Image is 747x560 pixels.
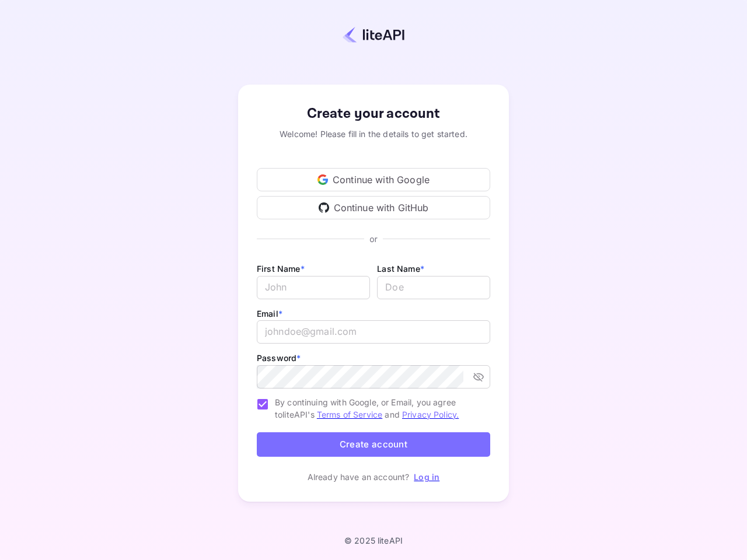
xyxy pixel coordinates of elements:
a: Privacy Policy. [402,409,459,419]
p: © 2025 liteAPI [344,535,403,545]
input: johndoe@gmail.com [257,320,490,344]
input: Doe [377,276,490,299]
p: Already have an account? [308,471,410,483]
button: toggle password visibility [468,366,489,387]
label: Password [257,353,301,363]
img: liteapi [343,26,404,43]
label: Email [257,309,282,318]
a: Log in [414,472,439,482]
label: First Name [257,264,305,274]
label: Last Name [377,264,424,274]
div: Continue with Google [257,168,490,191]
input: John [257,276,370,299]
div: Continue with GitHub [257,196,490,219]
div: Create your account [257,103,490,124]
span: By continuing with Google, or Email, you agree to liteAPI's and [275,396,481,421]
div: Welcome! Please fill in the details to get started. [257,128,490,140]
a: Terms of Service [317,409,382,419]
button: Create account [257,432,490,457]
